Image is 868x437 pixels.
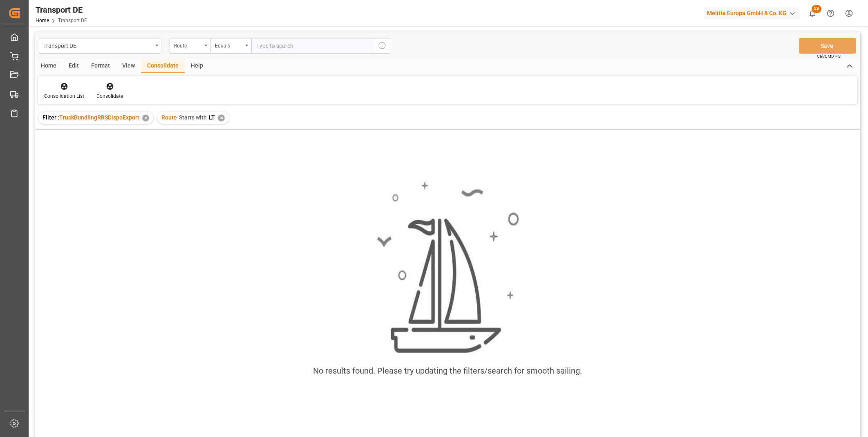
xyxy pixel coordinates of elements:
span: Filter : [43,114,59,121]
div: View [116,59,141,73]
div: ✕ [218,115,225,122]
span: Route [161,114,177,121]
img: smooth_sailing.jpeg [376,180,519,355]
div: Route [174,40,202,50]
div: No results found. Please try updating the filters/search for smooth sailing. [313,365,582,377]
button: open menu [170,38,210,54]
button: Melitta Europa GmbH & Co. KG [704,5,803,21]
div: Consolidation List [44,92,84,100]
a: Home [36,18,49,23]
div: ✕ [142,115,149,122]
button: Help Center [821,4,840,23]
div: Consolidate [141,59,185,73]
button: show 23 new notifications [803,4,821,23]
span: LT [209,114,215,121]
div: Transport DE [43,40,152,50]
div: Equals [215,40,243,50]
div: Format [85,59,116,73]
div: Home [35,59,63,73]
span: Starts with [179,114,207,121]
input: Type to search [251,38,374,54]
button: open menu [39,38,161,54]
div: Help [185,59,209,73]
span: Ctrl/CMD + S [817,53,841,59]
button: open menu [210,38,251,54]
button: Save [799,38,856,54]
button: search button [374,38,391,54]
div: Melitta Europa GmbH & Co. KG [704,7,800,19]
span: 23 [812,5,821,13]
span: TruckBundlingRRSDispoExport [59,114,139,121]
div: Transport DE [36,4,87,16]
div: Consolidate [96,92,123,100]
div: Edit [63,59,85,73]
